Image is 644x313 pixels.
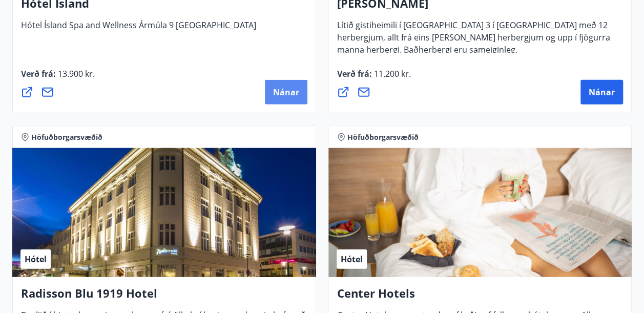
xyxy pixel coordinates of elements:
span: Verð frá : [337,68,411,88]
h4: Center Hotels [337,285,624,309]
button: Nánar [580,80,623,105]
span: Nánar [589,87,615,98]
span: Hótel Ísland Spa and Wellness Ármúla 9 [GEOGRAPHIC_DATA] [21,19,256,39]
span: Nánar [273,87,299,98]
span: Hótel [341,254,363,265]
button: Nánar [265,80,307,105]
span: 11.200 kr. [372,68,411,79]
span: Hótel [25,254,47,265]
h4: Radisson Blu 1919 Hotel [21,285,307,309]
span: Höfuðborgarsvæðið [347,132,419,142]
span: Verð frá : [21,68,95,88]
span: Lítið gistiheimili í [GEOGRAPHIC_DATA] 3 í [GEOGRAPHIC_DATA] með 12 herbergjum, allt frá eins [PE... [337,19,610,64]
span: 13.900 kr. [56,68,95,79]
span: Höfuðborgarsvæðið [31,132,102,142]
